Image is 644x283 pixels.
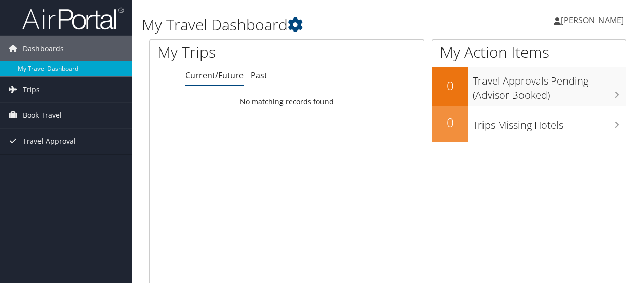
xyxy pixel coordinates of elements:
[473,69,626,102] h3: Travel Approvals Pending (Advisor Booked)
[22,7,124,30] img: airportal-logo.png
[23,129,76,154] span: Travel Approval
[142,14,470,35] h1: My Travel Dashboard
[23,103,62,128] span: Book Travel
[23,77,40,102] span: Trips
[23,36,64,61] span: Dashboards
[185,70,244,81] a: Current/Future
[432,67,626,106] a: 0Travel Approvals Pending (Advisor Booked)
[432,77,468,94] h2: 0
[473,113,626,132] h3: Trips Missing Hotels
[561,15,624,26] span: [PERSON_NAME]
[432,42,626,63] h1: My Action Items
[432,114,468,131] h2: 0
[432,106,626,142] a: 0Trips Missing Hotels
[554,5,634,35] a: [PERSON_NAME]
[251,70,267,81] a: Past
[157,42,302,63] h1: My Trips
[150,93,424,111] td: No matching records found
